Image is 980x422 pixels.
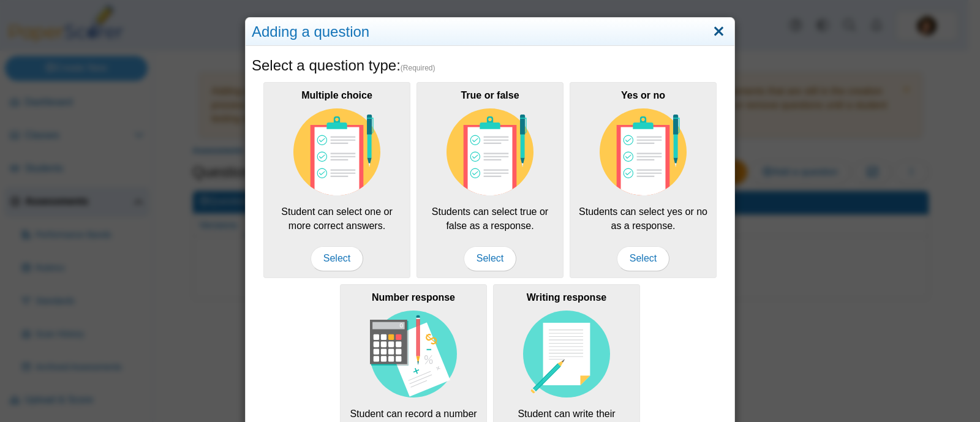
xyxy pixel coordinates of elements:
h5: Select a question type: [252,55,728,76]
img: item-type-number-response.svg [370,311,457,398]
b: Number response [372,292,455,303]
img: item-type-writing-response.svg [523,311,610,398]
b: Multiple choice [301,90,372,100]
b: Writing response [527,292,606,303]
span: Select [617,246,669,271]
span: Select [311,246,363,271]
a: Close [709,21,728,42]
div: Student can select one or more correct answers. [263,82,410,278]
b: True or false [461,90,519,100]
div: Students can select yes or no as a response. [570,82,717,278]
img: item-type-multiple-choice.svg [447,108,533,195]
img: item-type-multiple-choice.svg [600,108,687,195]
div: Adding a question [246,18,734,47]
img: item-type-multiple-choice.svg [293,108,380,195]
span: Select [464,246,516,271]
b: Yes or no [621,90,665,100]
div: Students can select true or false as a response. [417,82,563,278]
span: (Required) [401,63,435,73]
